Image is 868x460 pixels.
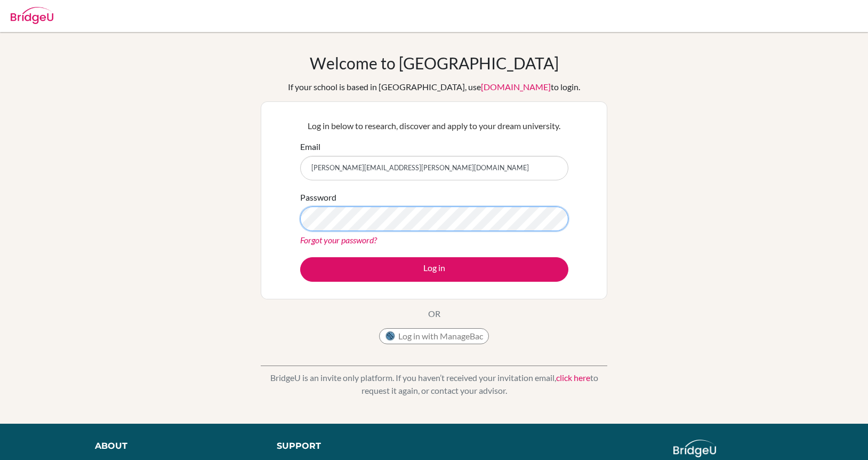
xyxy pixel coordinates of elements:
div: About [95,440,252,453]
a: [DOMAIN_NAME] [481,82,551,92]
a: Forgot your password? [300,235,377,245]
button: Log in [300,257,568,282]
p: BridgeU is an invite only platform. If you haven’t received your invitation email, to request it ... [261,371,607,397]
h1: Welcome to [GEOGRAPHIC_DATA] [310,53,559,73]
p: Log in below to research, discover and apply to your dream university. [300,120,568,132]
button: Log in with ManageBac [379,328,489,344]
img: logo_white@2x-f4f0deed5e89b7ecb1c2cc34c3e3d731f90f0f143d5ea2071677605dd97b5244.png [673,440,717,457]
div: Support [277,440,423,453]
img: Bridge-U [11,7,53,24]
a: click here [556,372,590,383]
label: Email [300,140,320,153]
label: Password [300,191,336,204]
div: If your school is based in [GEOGRAPHIC_DATA], use to login. [288,81,580,93]
p: OR [428,307,440,320]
